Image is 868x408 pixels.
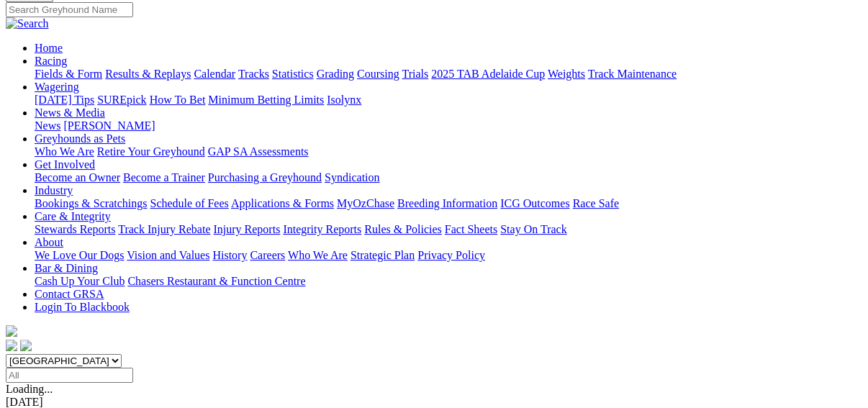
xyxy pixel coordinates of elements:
[6,383,53,395] span: Loading...
[35,223,862,236] div: Care & Integrity
[351,249,415,261] a: Strategic Plan
[35,197,862,210] div: Industry
[213,223,280,235] a: Injury Reports
[35,145,94,158] a: Who We Are
[208,171,322,183] a: Purchasing a Greyhound
[283,223,361,235] a: Integrity Reports
[35,94,862,106] div: Wagering
[317,68,354,80] a: Grading
[6,17,49,30] img: Search
[97,94,146,106] a: SUREpick
[20,340,32,351] img: twitter.svg
[445,223,497,235] a: Fact Sheets
[397,197,497,209] a: Breeding Information
[272,68,314,80] a: Statistics
[35,145,862,158] div: Greyhounds as Pets
[208,145,309,158] a: GAP SA Assessments
[35,301,130,313] a: Login To Blackbook
[35,94,94,106] a: [DATE] Tips
[35,106,105,119] a: News & Media
[231,197,334,209] a: Applications & Forms
[402,68,428,80] a: Trials
[35,197,147,209] a: Bookings & Scratchings
[35,158,95,171] a: Get Involved
[35,132,125,145] a: Greyhounds as Pets
[105,68,191,80] a: Results & Replays
[431,68,545,80] a: 2025 TAB Adelaide Cup
[123,171,205,183] a: Become a Trainer
[35,184,73,196] a: Industry
[97,145,205,158] a: Retire Your Greyhound
[6,325,17,337] img: logo-grsa-white.png
[327,94,361,106] a: Isolynx
[35,119,60,132] a: News
[35,223,115,235] a: Stewards Reports
[572,197,618,209] a: Race Safe
[63,119,155,132] a: [PERSON_NAME]
[357,68,399,80] a: Coursing
[6,2,133,17] input: Search
[35,262,98,274] a: Bar & Dining
[127,275,305,287] a: Chasers Restaurant & Function Centre
[35,55,67,67] a: Racing
[35,288,104,300] a: Contact GRSA
[250,249,285,261] a: Careers
[150,197,228,209] a: Schedule of Fees
[35,249,862,262] div: About
[35,249,124,261] a: We Love Our Dogs
[212,249,247,261] a: History
[364,223,442,235] a: Rules & Policies
[6,340,17,351] img: facebook.svg
[150,94,206,106] a: How To Bet
[35,275,862,288] div: Bar & Dining
[417,249,485,261] a: Privacy Policy
[35,275,125,287] a: Cash Up Your Club
[238,68,269,80] a: Tracks
[35,119,862,132] div: News & Media
[194,68,235,80] a: Calendar
[208,94,324,106] a: Minimum Betting Limits
[127,249,209,261] a: Vision and Values
[35,81,79,93] a: Wagering
[118,223,210,235] a: Track Injury Rebate
[588,68,677,80] a: Track Maintenance
[35,236,63,248] a: About
[35,42,63,54] a: Home
[35,210,111,222] a: Care & Integrity
[6,368,133,383] input: Select date
[337,197,394,209] a: MyOzChase
[548,68,585,80] a: Weights
[35,68,862,81] div: Racing
[35,68,102,80] a: Fields & Form
[325,171,379,183] a: Syndication
[35,171,862,184] div: Get Involved
[500,223,566,235] a: Stay On Track
[288,249,348,261] a: Who We Are
[500,197,569,209] a: ICG Outcomes
[35,171,120,183] a: Become an Owner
